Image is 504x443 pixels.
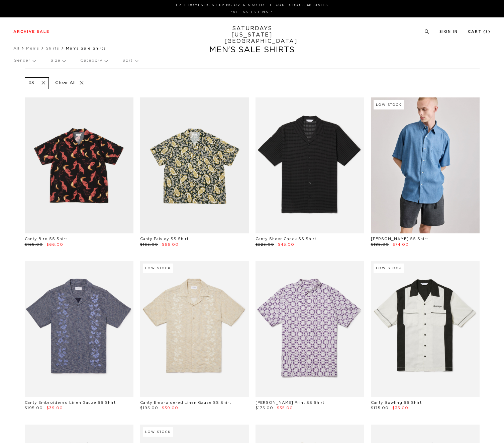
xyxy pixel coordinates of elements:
[371,401,422,404] a: Canty Bowling SS Shirt
[140,237,189,241] a: Canty Paisley SS Shirt
[278,243,294,246] span: $45.00
[392,406,408,410] span: $35.00
[13,30,49,33] a: Archive Sale
[140,243,158,246] span: $165.00
[25,243,43,246] span: $165.00
[468,30,491,33] a: Cart (3)
[486,30,488,33] small: 3
[439,30,458,33] a: Sign In
[13,53,35,68] p: Gender
[16,10,488,15] p: *ALL SALES FINAL*
[140,406,158,410] span: $195.00
[28,80,35,86] p: XS
[46,243,63,246] span: $66.00
[277,406,293,410] span: $35.00
[143,427,173,437] div: Low Stock
[393,243,409,246] span: $74.00
[16,3,488,8] p: FREE DOMESTIC SHIPPING OVER $150 TO THE CONTIGUOUS 48 STATES
[256,237,316,241] a: Canty Sheer Check SS Shirt
[371,243,389,246] span: $185.00
[371,406,389,410] span: $175.00
[162,243,179,246] span: $66.00
[25,401,116,404] a: Canty Embroidered Linen Gauze SS Shirt
[140,401,231,404] a: Canty Embroidered Linen Gauze SS Shirt
[371,237,428,241] a: [PERSON_NAME] SS Shirt
[256,401,324,404] a: [PERSON_NAME] Print SS Shirt
[13,46,19,50] a: All
[52,77,87,89] p: Clear All
[80,53,107,68] p: Category
[374,264,404,273] div: Low Stock
[25,237,67,241] a: Canty Bird SS Shirt
[25,406,43,410] span: $195.00
[51,53,65,68] p: Size
[374,100,404,109] div: Low Stock
[66,46,106,50] span: Men's Sale Shirts
[26,46,39,50] a: Men's
[143,264,173,273] div: Low Stock
[46,46,59,50] a: Shirts
[122,53,137,68] p: Sort
[224,25,280,45] a: SATURDAYS[US_STATE][GEOGRAPHIC_DATA]
[256,243,274,246] span: $225.00
[162,406,178,410] span: $39.00
[256,406,273,410] span: $175.00
[46,406,63,410] span: $39.00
